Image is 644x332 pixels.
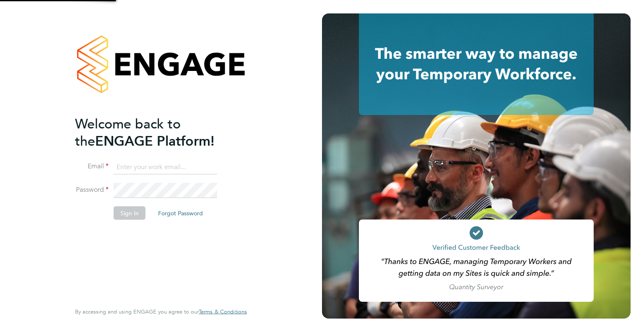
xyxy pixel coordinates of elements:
[75,162,109,171] label: Email
[75,115,181,149] span: Welcome back to the
[199,308,247,315] span: Terms & Conditions
[114,159,217,175] input: Enter your work email...
[75,115,239,149] h2: ENGAGE Platform!
[75,186,109,194] label: Password
[75,308,247,315] span: By accessing and using ENGAGE you agree to our
[114,207,145,220] button: Sign In
[151,207,210,220] button: Forgot Password
[199,308,247,315] a: Terms & Conditions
